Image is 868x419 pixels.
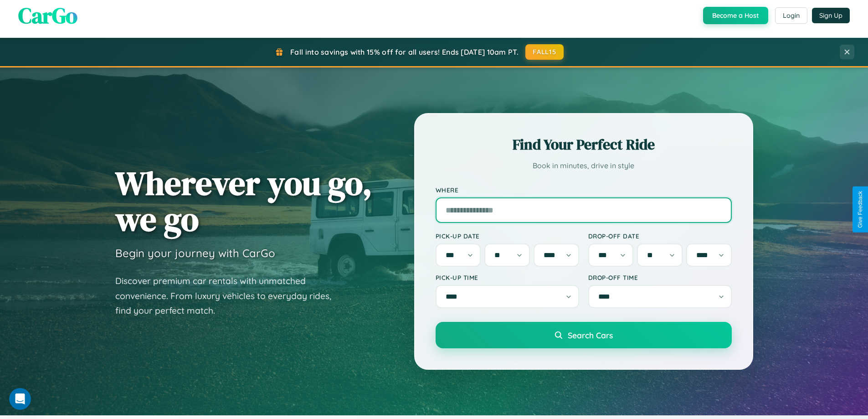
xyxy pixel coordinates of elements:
button: FALL15 [525,44,564,60]
button: Become a Host [703,7,768,24]
p: Book in minutes, drive in style [436,159,732,172]
div: Give Feedback [857,191,863,228]
label: Pick-up Time [436,274,579,281]
label: Drop-off Time [588,274,732,281]
button: Sign Up [812,8,850,23]
h2: Find Your Perfect Ride [436,134,732,155]
span: Fall into savings with 15% off for all users! Ends [DATE] 10am PT. [290,47,519,57]
button: Login [775,7,807,24]
span: CarGo [18,0,77,31]
button: Search Cars [436,322,732,348]
p: Discover premium car rentals with unmatched convenience. From luxury vehicles to everyday rides, ... [115,274,343,318]
label: Pick-up Date [436,232,579,240]
span: Search Cars [568,330,613,340]
iframe: Intercom live chat [9,388,31,410]
h3: Begin your journey with CarGo [115,246,275,260]
label: Where [436,186,732,194]
h1: Wherever you go, we go [115,165,372,237]
label: Drop-off Date [588,232,732,240]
